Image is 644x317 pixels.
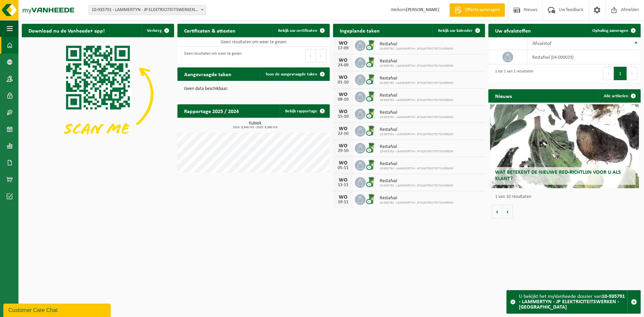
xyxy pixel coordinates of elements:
span: Verberg [147,29,162,33]
div: Geen resultaten om weer te geven [181,48,241,63]
button: Next [316,49,326,62]
h3: Kubiek [181,121,330,129]
span: 10-935791 - LAMMERTYN - JP ELEKTRICITEITSWERKEN [380,150,453,154]
div: WO [336,75,350,80]
strong: 10-935791 - LAMMERTYN - JP ELEKTRICITEITSWERKEN - [GEOGRAPHIC_DATA] [519,294,625,310]
img: WB-0240-CU [366,56,377,68]
img: WB-0240-CU [366,91,377,102]
h2: Certificaten & attesten [177,24,242,37]
a: Ophaling aanvragen [587,24,640,37]
span: Wat betekent de nieuwe RED-richtlijn voor u als klant? [495,170,621,181]
div: U bekijkt het myVanheede dossier van [519,290,627,313]
img: WB-0240-CU [366,125,377,136]
button: Verberg [142,24,173,37]
div: 1 tot 1 van 1 resultaten [492,66,533,81]
span: Offerte aanvragen [463,7,501,13]
span: Restafval [380,127,453,133]
span: 10-935791 - LAMMERTYN - JP ELEKTRICITEITSWERKEN - ASSE [89,5,206,15]
a: Bekijk uw certificaten [273,24,329,37]
img: WB-0240-CU [366,108,377,119]
span: 10-935791 - LAMMERTYN - JP ELEKTRICITEITSWERKEN - ASSE [89,5,206,15]
span: 10-935791 - LAMMERTYN - JP ELEKTRICITEITSWERKEN [380,133,453,137]
span: Restafval [380,110,453,115]
span: 10-935791 - LAMMERTYN - JP ELEKTRICITEITSWERKEN [380,184,453,188]
p: Geen data beschikbaar. [184,87,323,91]
td: Geen resultaten om weer te geven [177,37,330,47]
p: 1 van 10 resultaten [495,195,637,199]
div: 17-09 [336,46,350,51]
span: Restafval [380,178,453,184]
div: 22-10 [336,131,350,136]
span: Ophaling aanvragen [592,29,628,33]
div: 19-11 [336,200,350,205]
span: 10-935791 - LAMMERTYN - JP ELEKTRICITEITSWERKEN [380,81,453,85]
span: Restafval [380,59,453,64]
img: WB-0240-CU [366,73,377,85]
div: 24-09 [336,63,350,68]
a: Toon de aangevraagde taken [260,67,329,81]
div: WO [336,126,350,131]
button: Previous [305,49,316,62]
strong: [PERSON_NAME] [406,7,439,12]
h2: Aangevraagde taken [177,67,238,81]
button: Previous [603,67,614,80]
span: Restafval [380,76,453,81]
span: Afvalstof [532,41,551,46]
img: WB-0240-CU [366,159,377,170]
h2: Uw afvalstoffen [488,24,538,37]
span: 10-935791 - LAMMERTYN - JP ELEKTRICITEITSWERKEN [380,64,453,68]
a: Wat betekent de nieuwe RED-richtlijn voor u als klant? [490,104,639,188]
div: 29-10 [336,149,350,153]
h2: Download nu de Vanheede+ app! [22,24,111,37]
div: 08-10 [336,97,350,102]
h2: Ingeplande taken [333,24,386,37]
div: WO [336,195,350,200]
img: WB-0240-CU [366,193,377,205]
div: WO [336,92,350,97]
div: WO [336,143,350,149]
div: 12-11 [336,183,350,188]
span: 2024: 8,640 m3 - 2025: 8,880 m3 [181,126,330,129]
img: WB-0240-CU [366,142,377,153]
button: Volgende [502,205,513,218]
div: WO [336,41,350,46]
h2: Nieuws [488,89,519,102]
span: Bekijk uw certificaten [278,29,317,33]
a: Alle artikelen [598,89,640,103]
img: WB-0240-CU [366,39,377,51]
span: Restafval [380,93,453,98]
span: Restafval [380,144,453,150]
a: Bekijk uw kalender [433,24,484,37]
button: Next [627,67,637,80]
img: WB-0240-CU [366,176,377,188]
span: Toon de aangevraagde taken [265,72,317,76]
div: WO [336,177,350,183]
span: 10-935791 - LAMMERTYN - JP ELEKTRICITEITSWERKEN [380,201,453,205]
span: Restafval [380,196,453,201]
h2: Rapportage 2025 / 2024 [177,104,246,117]
div: WO [336,58,350,63]
div: WO [336,109,350,114]
img: Download de VHEPlus App [22,37,174,151]
a: Offerte aanvragen [449,3,505,17]
span: 10-935791 - LAMMERTYN - JP ELEKTRICITEITSWERKEN [380,47,453,51]
span: Bekijk uw kalender [438,29,473,33]
span: 10-935791 - LAMMERTYN - JP ELEKTRICITEITSWERKEN [380,98,453,102]
div: 01-10 [336,80,350,85]
span: Restafval [380,42,453,47]
span: 10-935791 - LAMMERTYN - JP ELEKTRICITEITSWERKEN [380,115,453,119]
td: restafval (04-000029) [527,50,641,64]
button: Vorige [492,205,502,218]
div: WO [336,160,350,166]
span: 10-935791 - LAMMERTYN - JP ELEKTRICITEITSWERKEN [380,167,453,171]
iframe: chat widget [3,302,112,317]
div: 05-11 [336,166,350,170]
div: 15-10 [336,114,350,119]
span: Restafval [380,161,453,167]
button: 1 [614,67,627,80]
a: Bekijk rapportage [280,104,329,118]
